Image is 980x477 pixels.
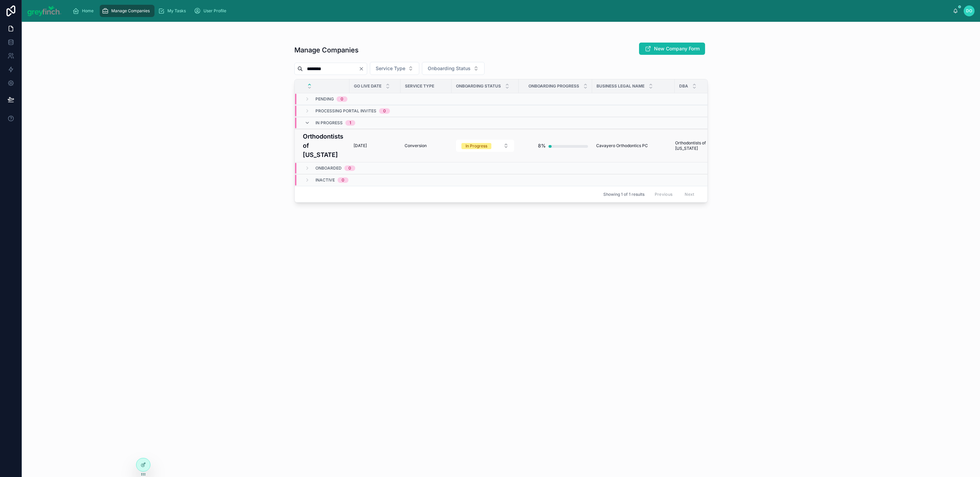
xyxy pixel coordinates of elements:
[349,120,351,126] div: 1
[27,5,62,16] img: App logo
[111,8,150,14] span: Manage Companies
[156,5,191,17] a: My Tasks
[422,62,485,75] button: Select Button
[465,143,487,149] div: In Progress
[383,108,386,114] div: 0
[315,96,334,102] span: Pending
[596,143,648,148] span: Cavayero Orthodontics PC
[456,139,514,152] a: Select Button
[405,83,434,89] span: Service Type
[654,45,700,52] span: New Company Form
[405,143,427,148] span: Conversion
[370,62,419,75] button: Select Button
[538,139,546,153] div: 8%
[428,65,471,72] span: Onboarding Status
[639,43,705,55] button: New Company Form
[82,8,94,14] span: Home
[203,8,226,14] span: User Profile
[70,5,98,17] a: Home
[376,65,405,72] span: Service Type
[315,177,335,183] span: Inactive
[192,5,231,17] a: User Profile
[315,165,342,171] span: Onboarded
[523,139,588,153] a: 8%
[456,83,501,89] span: Onboarding Status
[100,5,154,17] a: Manage Companies
[675,140,727,151] a: Orthodontists of [US_STATE]
[405,143,447,148] a: Conversion
[303,132,345,159] a: Orthodontists of [US_STATE]
[354,83,381,89] span: Go Live Date
[596,143,671,148] a: Cavayero Orthodontics PC
[167,8,186,14] span: My Tasks
[597,83,644,89] span: Business Legal Name
[67,3,953,18] div: scrollable content
[528,83,579,89] span: Onboarding Progress
[966,8,972,14] span: DO
[603,192,644,197] span: Showing 1 of 1 results
[456,140,514,152] button: Select Button
[679,83,688,89] span: DBA
[341,96,343,102] div: 0
[294,45,359,55] h1: Manage Companies
[342,177,344,183] div: 0
[359,66,367,71] button: Clear
[354,143,367,148] span: [DATE]
[348,165,351,171] div: 0
[315,120,343,126] span: In Progress
[354,143,396,148] a: [DATE]
[315,108,376,114] span: Processing Portal Invites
